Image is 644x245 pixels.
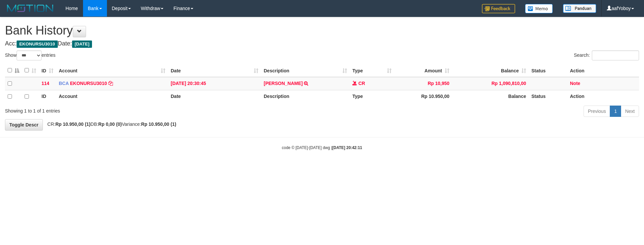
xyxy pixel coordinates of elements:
[452,90,529,103] th: Balance
[72,41,92,48] span: [DATE]
[5,50,55,60] label: Show entries
[5,64,22,77] th: : activate to sort column descending
[452,64,529,77] th: Balance: activate to sort column ascending
[332,145,362,150] strong: [DATE] 20:42:11
[42,81,49,86] span: 114
[5,119,43,130] a: Toggle Descr
[5,3,55,13] img: MOTION_logo.png
[525,4,553,13] img: Button%20Memo.svg
[55,122,91,127] strong: Rp 10.950,00 (1)
[529,90,567,103] th: Status
[39,64,56,77] th: ID: activate to sort column ascending
[394,90,452,103] th: Rp 10.950,00
[261,64,350,77] th: Description: activate to sort column ascending
[5,41,639,47] h4: Acc: Date:
[570,81,580,86] a: Note
[394,77,452,90] td: Rp 10,950
[567,64,639,77] th: Action
[264,81,303,86] a: [PERSON_NAME]
[567,90,639,103] th: Action
[56,90,168,103] th: Account
[168,77,261,90] td: [DATE] 20:30:45
[592,50,639,60] input: Search:
[5,105,263,114] div: Showing 1 to 1 of 1 entries
[168,64,261,77] th: Date: activate to sort column ascending
[350,64,394,77] th: Type: activate to sort column ascending
[610,106,621,117] a: 1
[98,122,122,127] strong: Rp 0,00 (0)
[141,122,176,127] strong: Rp 10.950,00 (1)
[17,50,42,60] select: Showentries
[59,81,69,86] span: BCA
[621,106,639,117] a: Next
[56,64,168,77] th: Account: activate to sort column ascending
[584,106,610,117] a: Previous
[350,90,394,103] th: Type
[261,90,350,103] th: Description
[108,81,113,86] a: Copy EKONURSU3010 to clipboard
[529,64,567,77] th: Status
[5,24,639,37] h1: Bank History
[44,122,176,127] span: CR: DB: Variance:
[22,64,39,77] th: : activate to sort column ascending
[168,90,261,103] th: Date
[482,4,515,13] img: Feedback.jpg
[574,50,639,60] label: Search:
[282,145,362,150] small: code © [DATE]-[DATE] dwg |
[358,81,365,86] span: CR
[452,77,529,90] td: Rp 1,090,810,00
[394,64,452,77] th: Amount: activate to sort column ascending
[563,4,596,13] img: panduan.png
[70,81,107,86] a: EKONURSU3010
[17,41,57,48] span: EKONURSU3010
[39,90,56,103] th: ID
